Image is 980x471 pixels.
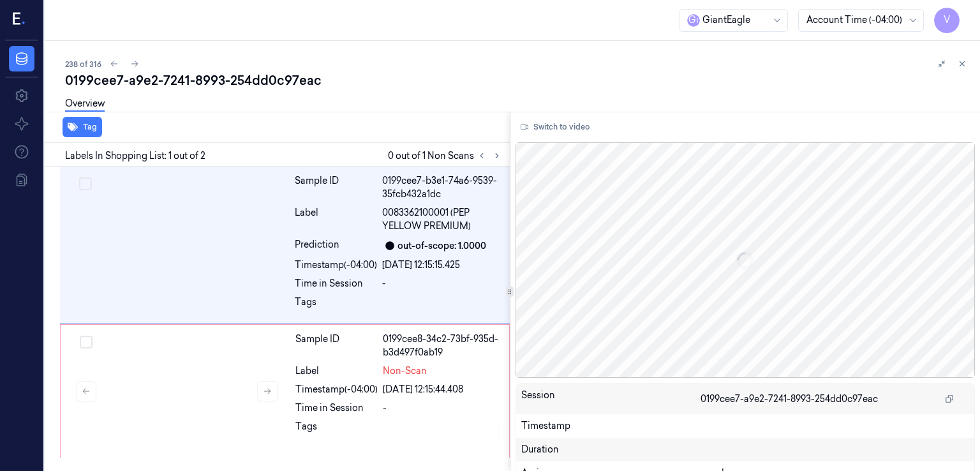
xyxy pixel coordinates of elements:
[521,443,970,456] div: Duration
[382,277,502,290] div: -
[382,174,502,201] div: 0199cee7-b3e1-74a6-9539-35fcb432a1dc
[295,295,377,316] div: Tags
[295,258,377,272] div: Timestamp (-04:00)
[295,333,378,359] div: Sample ID
[79,177,92,190] button: Select row
[687,14,700,27] span: G i
[65,59,101,70] span: 238 of 316
[65,97,105,112] a: Overview
[295,206,377,233] div: Label
[397,239,486,253] div: out-of-scope: 1.0000
[388,148,505,163] span: 0 out of 1 Non Scans
[383,364,427,378] span: Non-Scan
[295,420,378,440] div: Tags
[516,117,595,137] button: Switch to video
[383,401,501,415] div: -
[295,277,377,290] div: Time in Session
[80,336,93,348] button: Select row
[383,333,501,359] div: 0199cee8-34c2-73bf-935d-b3d497f0ab19
[521,419,970,433] div: Timestamp
[701,392,878,406] span: 0199cee7-a9e2-7241-8993-254dd0c97eac
[382,206,502,233] span: 0083362100001 (PEP YELLOW PREMIUM)
[63,117,102,137] button: Tag
[295,174,377,201] div: Sample ID
[383,383,501,396] div: [DATE] 12:15:44.408
[521,389,701,409] div: Session
[934,8,960,33] button: V
[295,364,378,378] div: Label
[295,238,377,253] div: Prediction
[65,71,970,89] div: 0199cee7-a9e2-7241-8993-254dd0c97eac
[295,383,378,396] div: Timestamp (-04:00)
[295,401,378,415] div: Time in Session
[65,149,205,163] span: Labels In Shopping List: 1 out of 2
[382,258,502,272] div: [DATE] 12:15:15.425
